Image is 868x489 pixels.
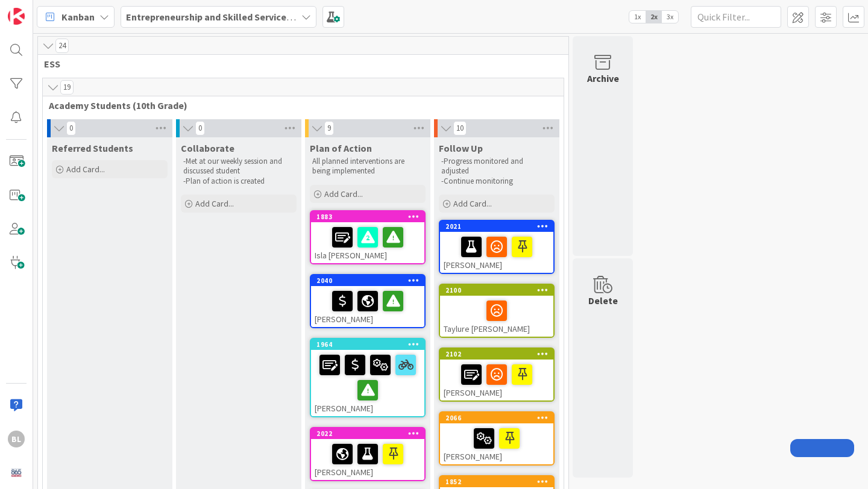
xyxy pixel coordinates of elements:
span: 2x [646,11,662,23]
div: 2022 [316,429,424,438]
div: BL [8,431,25,447]
div: 2102 [445,350,553,358]
input: Quick Filter... [691,6,781,28]
div: 2021[PERSON_NAME] [440,221,553,273]
div: 2100 [445,286,553,294]
p: All planned interventions are being implemented [312,157,423,176]
span: Referred Students [52,142,133,154]
div: 2022[PERSON_NAME] [311,428,424,480]
div: 1964[PERSON_NAME] [311,339,424,416]
div: Taylure [PERSON_NAME] [440,296,553,337]
div: 1852 [445,478,553,486]
span: 9 [324,121,334,135]
span: 1x [629,11,646,23]
span: Add Card... [453,198,492,209]
img: avatar [8,464,25,481]
div: [PERSON_NAME] [440,360,553,400]
span: Kanban [61,10,95,24]
span: 0 [66,121,76,135]
span: Collaborate [181,142,234,154]
div: [PERSON_NAME] [440,232,553,273]
div: [PERSON_NAME] [311,286,424,327]
span: 0 [195,121,205,135]
div: 2102 [440,349,553,360]
span: 3x [662,11,678,23]
div: 1883 [316,213,424,221]
span: Add Card... [195,198,234,209]
div: [PERSON_NAME] [440,423,553,464]
span: 10 [453,121,467,135]
div: 2100Taylure [PERSON_NAME] [440,285,553,337]
div: 2021 [440,221,553,232]
div: 2066 [445,414,553,422]
div: 2066[PERSON_NAME] [440,413,553,464]
div: Isla [PERSON_NAME] [311,222,424,263]
div: [PERSON_NAME] [311,350,424,416]
div: 2066 [440,413,553,423]
span: Academy Students (10th Grade) [49,99,549,111]
img: Visit kanbanzone.com [8,8,25,25]
div: 1852 [440,476,553,487]
div: 2100 [440,285,553,296]
span: Add Card... [324,188,363,199]
p: -Plan of action is created [183,176,294,186]
b: Entrepreneurship and Skilled Services Interventions - [DATE]-[DATE] [126,11,421,23]
div: 1883 [311,211,424,222]
div: 1883Isla [PERSON_NAME] [311,211,424,263]
div: 1964 [311,339,424,350]
div: 2102[PERSON_NAME] [440,349,553,400]
p: -Continue monitoring [441,176,552,186]
p: -Met at our weekly session and discussed student [183,157,294,176]
div: Delete [588,293,618,308]
span: Plan of Action [310,142,372,154]
div: 2021 [445,222,553,231]
span: ESS [44,58,553,70]
p: -Progress monitored and adjusted [441,157,552,176]
span: 19 [60,80,74,95]
div: [PERSON_NAME] [311,439,424,480]
div: 1964 [316,340,424,349]
div: 2040 [316,276,424,285]
span: Follow Up [439,142,483,154]
div: 2040 [311,275,424,286]
div: 2040[PERSON_NAME] [311,275,424,327]
div: 2022 [311,428,424,439]
div: Archive [587,71,619,86]
span: Add Card... [66,164,105,175]
span: 24 [55,39,69,53]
